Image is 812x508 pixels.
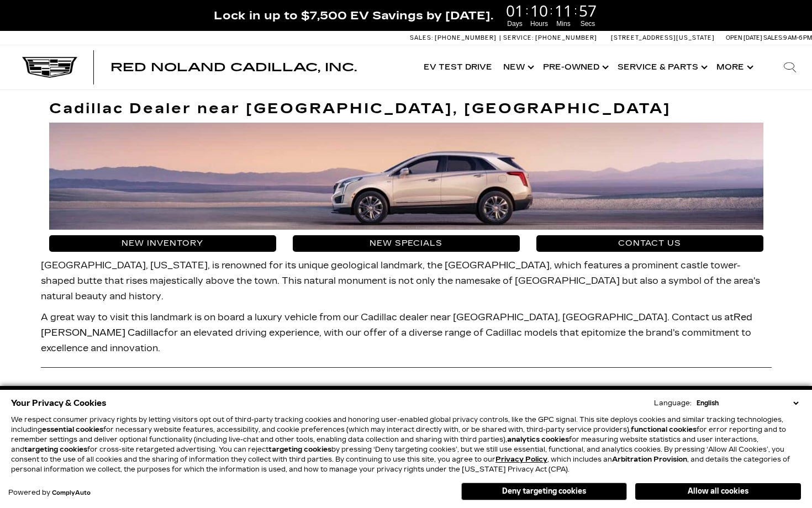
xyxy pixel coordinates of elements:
[553,19,574,29] span: Mins
[536,235,763,252] a: Contact Us
[612,45,711,89] a: Service & Parts
[503,34,534,41] span: Service:
[525,2,529,19] span: :
[49,235,276,252] a: New Inventory
[529,19,550,29] span: Hours
[22,57,77,78] img: Cadillac Dark Logo with Cadillac White Text
[550,2,553,19] span: :
[268,446,331,453] strong: targeting cookies
[214,8,493,23] span: Lock in up to $7,500 EV Savings by [DATE].
[8,489,91,496] div: Powered by
[110,62,357,73] a: Red Noland Cadillac, Inc.
[110,61,357,74] span: Red Noland Cadillac, Inc.
[42,426,103,433] strong: essential cookies
[41,258,772,304] p: [GEOGRAPHIC_DATA], [US_STATE], is renowned for its unique geological landmark, the [GEOGRAPHIC_DA...
[41,310,772,356] p: A great way to visit this landmark is on board a luxury vehicle from our Cadillac dealer near [GE...
[52,490,91,496] a: ComplyAuto
[410,35,499,41] a: Sales: [PHONE_NUMBER]
[711,45,757,89] button: More
[726,34,762,41] span: Open [DATE]
[498,45,537,89] a: New
[410,34,433,41] span: Sales:
[495,456,547,463] a: Privacy Policy
[783,34,812,41] span: 9 AM-6 PM
[24,446,87,453] strong: targeting cookies
[694,398,801,408] select: Language Select
[418,45,498,89] a: EV Test Drive
[11,395,107,411] span: Your Privacy & Cookies
[553,3,574,18] span: 11
[49,123,763,230] img: Cadillac Dealer
[763,34,783,41] span: Sales:
[49,100,671,117] strong: Cadillac Dealer near [GEOGRAPHIC_DATA], [GEOGRAPHIC_DATA]
[577,3,598,18] span: 57
[504,3,525,18] span: 01
[535,34,597,41] span: [PHONE_NUMBER]
[635,483,801,500] button: Allow all cookies
[504,19,525,29] span: Days
[461,483,627,500] button: Deny targeting cookies
[612,456,687,463] strong: Arbitration Provision
[537,45,612,89] a: Pre-Owned
[574,2,577,19] span: :
[654,400,692,406] div: Language:
[793,6,806,19] a: Close
[631,426,697,433] strong: functional cookies
[293,235,520,252] a: New Specials
[499,35,600,41] a: Service: [PHONE_NUMBER]
[11,415,801,474] p: We respect consumer privacy rights by letting visitors opt out of third-party tracking cookies an...
[611,34,715,41] a: [STREET_ADDRESS][US_STATE]
[577,19,598,29] span: Secs
[435,34,497,41] span: [PHONE_NUMBER]
[529,3,550,18] span: 10
[507,436,569,443] strong: analytics cookies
